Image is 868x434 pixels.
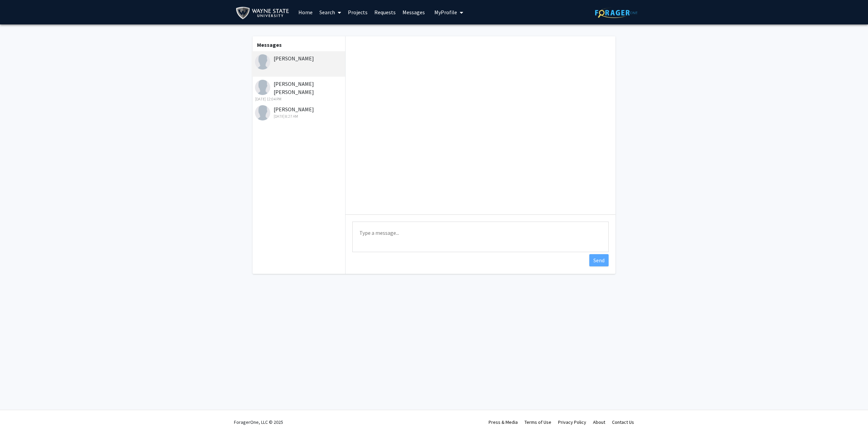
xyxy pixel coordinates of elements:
[316,0,344,24] a: Search
[257,41,282,48] b: Messages
[255,54,343,62] div: [PERSON_NAME]
[255,105,343,119] div: [PERSON_NAME]
[595,7,637,18] img: ForagerOne Logo
[255,80,343,102] div: [PERSON_NAME] [PERSON_NAME]
[5,403,29,429] iframe: Chat
[558,419,586,425] a: Privacy Policy
[612,419,634,425] a: Contact Us
[489,419,518,425] a: Press & Media
[255,80,270,95] img: Ayan Kabir Qureshi
[255,113,343,119] div: [DATE] 8:27 AM
[255,105,270,120] img: Joseph Dunbar
[295,0,316,24] a: Home
[344,0,371,24] a: Projects
[234,410,283,434] div: ForagerOne, LLC © 2025
[236,5,292,21] img: Wayne State University Logo
[352,222,609,252] textarea: Message
[525,419,551,425] a: Terms of Use
[593,419,605,425] a: About
[255,96,343,102] div: [DATE] 12:04 PM
[589,254,609,266] button: Send
[371,0,399,24] a: Requests
[255,54,270,70] img: Siying Guo
[434,9,457,16] span: My Profile
[399,0,428,24] a: Messages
